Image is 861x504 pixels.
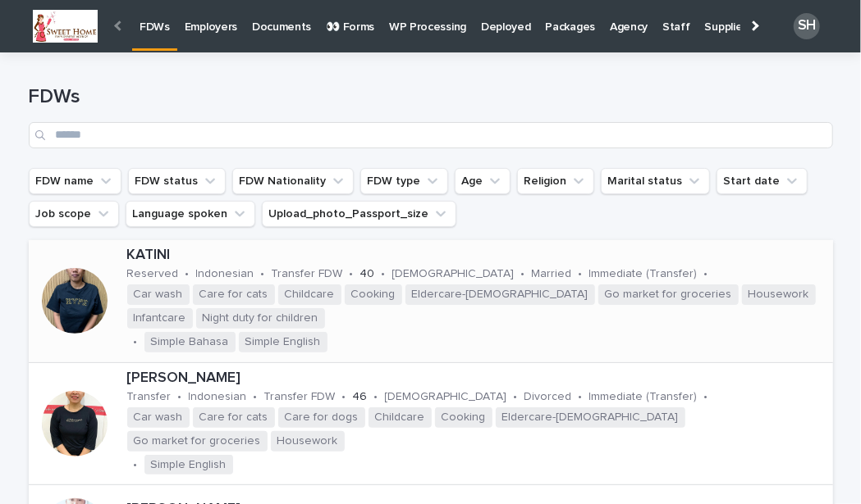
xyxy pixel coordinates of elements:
p: • [382,267,386,281]
span: Simple Bahasa [144,332,236,352]
button: FDW type [360,168,448,194]
p: • [579,267,583,281]
p: • [134,335,138,349]
p: • [342,390,346,404]
span: Cooking [345,284,402,305]
p: • [704,390,708,404]
p: Immediate (Transfer) [589,267,698,281]
button: FDW Nationality [232,168,354,194]
span: Car wash [127,407,190,428]
input: Search [29,122,833,148]
span: Car wash [127,284,190,305]
p: [DEMOGRAPHIC_DATA] [392,267,515,281]
p: Transfer [127,390,172,404]
p: • [579,390,583,404]
img: 6w1mGMBWSGQU_82OnFkQ3RZvLUncBQy7_r_w-56uhSM [33,10,98,43]
span: Simple English [239,332,327,352]
p: • [134,458,138,472]
p: 46 [353,390,368,404]
p: • [350,267,354,281]
span: Care for cats [193,284,275,305]
p: • [514,390,518,404]
span: Simple English [144,455,233,475]
button: FDW status [128,168,226,194]
p: • [185,267,190,281]
p: [PERSON_NAME] [127,370,827,388]
p: Transfer FDW [272,267,343,281]
button: Start date [717,168,808,194]
p: 40 [360,267,375,281]
button: Job scope [29,201,119,227]
p: • [374,390,378,404]
p: Indonesian [196,267,254,281]
p: Indonesian [189,390,247,404]
button: FDW name [29,168,121,194]
span: Eldercare-[DEMOGRAPHIC_DATA] [405,284,595,305]
p: • [178,390,182,404]
p: KATINI [127,247,827,265]
span: Eldercare-[DEMOGRAPHIC_DATA] [496,407,685,428]
div: SH [794,13,820,39]
span: Night duty for children [196,308,325,329]
p: [DEMOGRAPHIC_DATA] [385,390,507,404]
span: Go market for groceries [127,431,268,452]
p: Immediate (Transfer) [589,390,698,404]
h1: FDWs [29,85,833,109]
button: Religion [517,168,594,194]
span: Care for cats [193,407,275,428]
a: KATINIReserved•Indonesian•Transfer FDW•40•[DEMOGRAPHIC_DATA]•Married•Immediate (Transfer)•Car was... [29,240,833,363]
a: [PERSON_NAME]Transfer•Indonesian•Transfer FDW•46•[DEMOGRAPHIC_DATA]•Divorced•Immediate (Transfer)... [29,363,833,486]
span: Care for dogs [278,407,365,428]
button: Marital status [601,168,710,194]
p: • [254,390,258,404]
p: • [261,267,265,281]
p: Transfer FDW [264,390,336,404]
p: Married [532,267,572,281]
span: Childcare [278,284,341,305]
span: Cooking [435,407,492,428]
p: Divorced [524,390,572,404]
p: • [704,267,708,281]
span: Childcare [369,407,432,428]
button: Upload_photo_Passport_size [262,201,456,227]
p: Reserved [127,267,179,281]
span: Go market for groceries [598,284,739,305]
button: Age [455,168,511,194]
span: Housework [271,431,345,452]
button: Language spoken [126,201,255,227]
span: Housework [742,284,816,305]
p: • [521,267,525,281]
span: Infantcare [127,308,193,329]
